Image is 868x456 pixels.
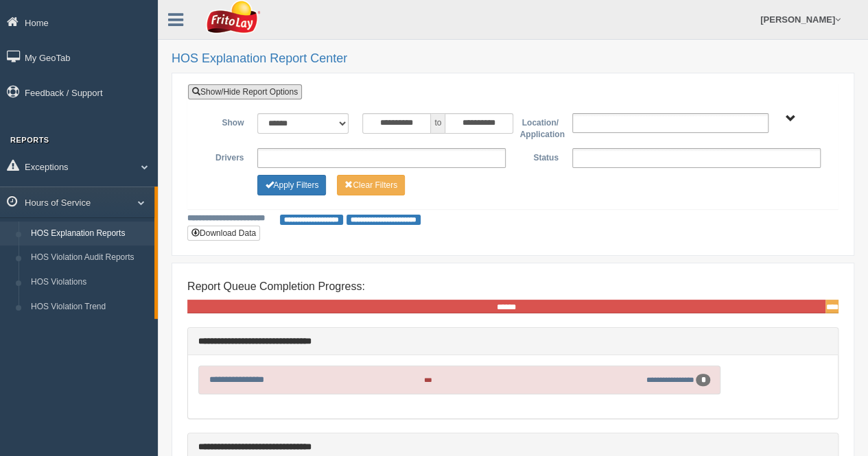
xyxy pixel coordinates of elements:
button: Change Filter Options [257,175,326,195]
label: Show [198,113,250,130]
label: Location/ Application [513,113,565,141]
label: Drivers [198,148,250,165]
button: Change Filter Options [337,175,405,195]
a: HOS Violation Audit Reports [25,245,154,270]
h2: HOS Explanation Report Center [172,52,854,66]
h4: Report Queue Completion Progress: [187,280,838,293]
button: Download Data [187,226,260,241]
a: HOS Violations [25,270,154,295]
a: HOS Violation Trend [25,295,154,320]
a: HOS Explanation Reports [25,221,154,246]
a: Show/Hide Report Options [188,84,302,99]
label: Status [513,148,565,165]
span: to [431,113,445,134]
